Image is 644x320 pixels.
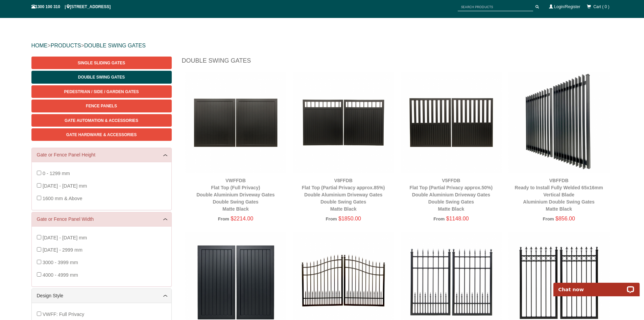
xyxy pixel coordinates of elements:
[43,312,84,317] span: VWFF: Full Privacy
[218,216,229,221] span: From
[515,178,603,212] a: VBFFDBReady to Install Fully Welded 65x16mm Vertical BladeAluminium Double Swing GatesMatte Black
[458,3,533,11] input: SEARCH PRODUCTS
[31,100,172,112] a: Fence Panels
[43,183,87,189] span: [DATE] - [DATE] mm
[302,178,385,212] a: V8FFDBFlat Top (Partial Privacy approx.85%)Double Aluminium Driveway GatesDouble Swing GatesMatte...
[37,216,166,223] a: Gate or Fence Panel Width
[433,216,445,221] span: From
[65,118,138,123] span: Gate Automation & Accessories
[554,4,580,9] a: Login/Register
[31,71,172,83] a: Double Swing Gates
[78,75,125,80] span: Double Swing Gates
[37,151,166,158] a: Gate or Fence Panel Height
[43,171,70,176] span: 0 - 1299 mm
[78,61,125,65] span: Single Sliding Gates
[43,235,87,240] span: [DATE] - [DATE] mm
[401,72,502,173] img: V5FFDB - Flat Top (Partial Privacy approx.50%) - Double Aluminium Driveway Gates - Double Swing G...
[338,216,361,221] span: $1850.00
[31,43,48,48] a: HOME
[31,4,111,9] span: 1300 100 310 | [STREET_ADDRESS]
[37,292,166,299] a: Design Style
[86,104,117,108] span: Fence Panels
[43,196,82,201] span: 1600 mm & Above
[549,275,644,296] iframe: LiveChat chat widget
[84,43,146,48] a: DOUBLE SWING GATES
[293,72,394,173] img: V8FFDB - Flat Top (Partial Privacy approx.85%) - Double Aluminium Driveway Gates - Double Swing G...
[43,272,78,278] span: 4000 - 4999 mm
[51,43,81,48] a: PRODUCTS
[182,57,613,68] h1: Double Swing Gates
[196,178,275,212] a: VWFFDBFlat Top (Full Privacy)Double Aluminium Driveway GatesDouble Swing GatesMatte Black
[508,72,610,173] img: VBFFDB - Ready to Install Fully Welded 65x16mm Vertical Blade - Aluminium Double Swing Gates - Ma...
[231,216,253,221] span: $2214.00
[593,4,609,9] span: Cart ( 0 )
[31,57,172,69] a: Single Sliding Gates
[64,89,139,94] span: Pedestrian / Side / Garden Gates
[66,132,137,137] span: Gate Hardware & Accessories
[43,260,78,265] span: 3000 - 3999 mm
[31,114,172,127] a: Gate Automation & Accessories
[43,247,82,253] span: [DATE] - 2999 mm
[31,35,613,57] div: > >
[555,216,575,221] span: $856.00
[31,128,172,141] a: Gate Hardware & Accessories
[185,72,286,173] img: VWFFDB - Flat Top (Full Privacy) - Double Aluminium Driveway Gates - Double Swing Gates - Matte B...
[31,85,172,98] a: Pedestrian / Side / Garden Gates
[326,216,337,221] span: From
[446,216,469,221] span: $1148.00
[543,216,554,221] span: From
[410,178,493,212] a: V5FFDBFlat Top (Partial Privacy approx.50%)Double Aluminium Driveway GatesDouble Swing GatesMatte...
